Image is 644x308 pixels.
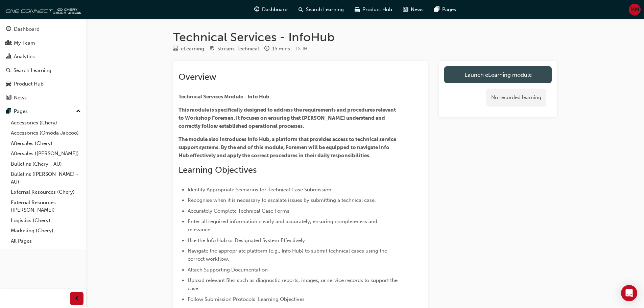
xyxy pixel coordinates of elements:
[8,187,84,197] a: External Resources (Chery)
[3,37,84,49] a: My Team
[173,30,557,45] h1: Technical Services - InfoHub
[3,22,84,105] button: DashboardMy TeamAnalyticsSearch LearningProduct HubNews
[3,105,84,118] button: Pages
[188,267,268,273] span: Attach Supporting Documentation
[210,45,259,53] div: Stream
[14,67,51,74] div: Search Learning
[6,68,11,74] span: search-icon
[14,108,28,115] div: Pages
[8,197,84,215] a: External Resources ([PERSON_NAME])
[14,25,40,33] div: Dashboard
[272,45,290,53] div: 15 mins
[188,277,399,291] span: Upload relevant files such as diagnostic reports, images, or service records to support the case.
[210,46,215,52] span: target-icon
[76,107,81,116] span: up-icon
[3,64,84,77] a: Search Learning
[6,95,11,101] span: news-icon
[254,5,259,14] span: guage-icon
[6,26,11,32] span: guage-icon
[306,6,344,14] span: Search Learning
[264,45,290,53] div: Duration
[630,6,639,14] span: MM
[8,236,84,246] a: All Pages
[14,39,35,47] div: My Team
[6,54,11,60] span: chart-icon
[14,53,35,61] div: Analytics
[6,40,11,46] span: people-icon
[8,159,84,169] a: Bulletins (Chery - AU)
[6,109,11,115] span: pages-icon
[442,6,456,14] span: Pages
[188,296,255,302] span: Follow Submission Protocols
[398,3,429,17] a: news-iconNews
[293,3,349,17] a: search-iconSearch Learning
[8,226,84,236] a: Marketing (Chery)
[188,248,388,262] span: Navigate the appropriate platform (e.g., Info Hub) to submit technical cases using the correct wo...
[173,46,178,52] span: learningResourceType_ELEARNING-icon
[3,78,84,90] a: Product Hub
[486,89,546,106] div: No recorded learning
[3,50,84,63] a: Analytics
[3,23,84,35] a: Dashboard
[178,165,257,175] span: Learning Objectives
[217,45,259,53] div: Stream: Technical
[299,5,303,14] span: search-icon
[178,72,216,82] span: Overview
[264,46,269,52] span: clock-icon
[258,296,305,302] span: Learning Objectives
[188,187,331,193] span: Identify Appropriate Scenarios for Technical Case Submission
[355,5,360,14] span: car-icon
[362,6,392,14] span: Product Hub
[188,197,376,203] span: Recognise when it is necessary to escalate issues by submitting a technical case.
[8,148,84,159] a: Aftersales ([PERSON_NAME])
[621,285,637,301] div: Open Intercom Messenger
[8,169,84,187] a: Bulletins ([PERSON_NAME] - AU)
[14,94,27,102] div: News
[249,3,293,17] a: guage-iconDashboard
[173,45,204,53] div: Type
[349,3,398,17] a: car-iconProduct Hub
[403,5,408,14] span: news-icon
[188,237,305,243] span: Use the Info Hub or Designated System Effectively
[74,294,79,303] span: prev-icon
[178,94,269,100] span: Technical Services Module - Info Hub
[178,107,397,129] span: This module is specifically designed to address the requirements and procedures relevant to Works...
[188,208,289,214] span: Accurately Complete Technical Case Forms
[3,3,81,16] img: oneconnect
[8,138,84,149] a: Aftersales (Chery)
[429,3,461,17] a: pages-iconPages
[8,215,84,226] a: Logistics (Chery)
[262,6,288,14] span: Dashboard
[8,128,84,138] a: Accessories (Omoda Jaecoo)
[181,45,204,53] div: eLearning
[411,6,424,14] span: News
[178,136,397,159] span: The module also introduces Info Hub, a platform that provides access to technical service support...
[14,80,44,88] div: Product Hub
[434,5,439,14] span: pages-icon
[629,4,641,16] button: MM
[295,46,307,51] span: Learning resource code
[3,92,84,104] a: News
[8,118,84,128] a: Accessories (Chery)
[6,81,11,87] span: car-icon
[444,66,552,83] a: Launch eLearning module
[188,218,379,233] span: Enter all required information clearly and accurately, ensuring completeness and relevance.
